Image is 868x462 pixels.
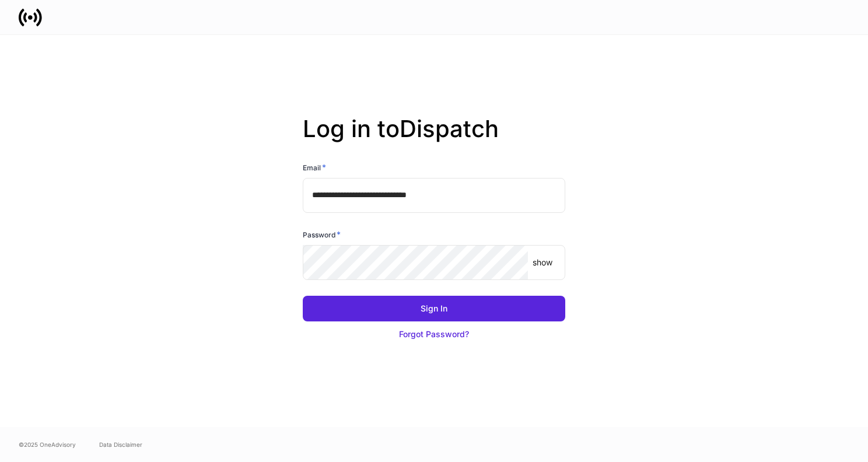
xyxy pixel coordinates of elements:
[303,229,341,240] h6: Password
[421,303,447,314] div: Sign In
[303,115,565,162] h2: Log in to Dispatch
[399,328,469,340] div: Forgot Password?
[303,296,565,321] button: Sign In
[533,257,552,268] p: show
[303,321,565,347] button: Forgot Password?
[303,162,326,173] h6: Email
[19,440,76,449] span: © 2025 OneAdvisory
[99,440,142,449] a: Data Disclaimer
